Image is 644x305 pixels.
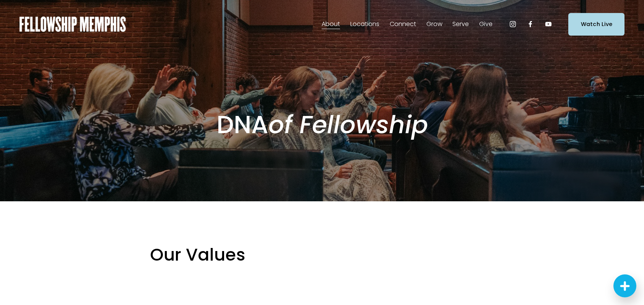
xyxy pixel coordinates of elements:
a: folder dropdown [479,18,493,30]
a: folder dropdown [322,18,340,30]
span: About [322,19,340,30]
h2: Our Values [150,244,494,266]
span: Connect [390,19,416,30]
a: Watch Live [568,13,624,36]
a: Facebook [527,20,534,28]
span: Locations [350,19,379,30]
span: Give [479,19,493,30]
a: folder dropdown [426,18,442,30]
a: YouTube [545,20,552,28]
em: of Fellowship [268,108,428,142]
a: folder dropdown [452,18,469,30]
span: Grow [426,19,442,30]
span: Serve [452,19,469,30]
a: folder dropdown [350,18,379,30]
a: folder dropdown [390,18,416,30]
a: Instagram [509,20,517,28]
h1: DNA [150,110,494,140]
img: Fellowship Memphis [20,16,126,32]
